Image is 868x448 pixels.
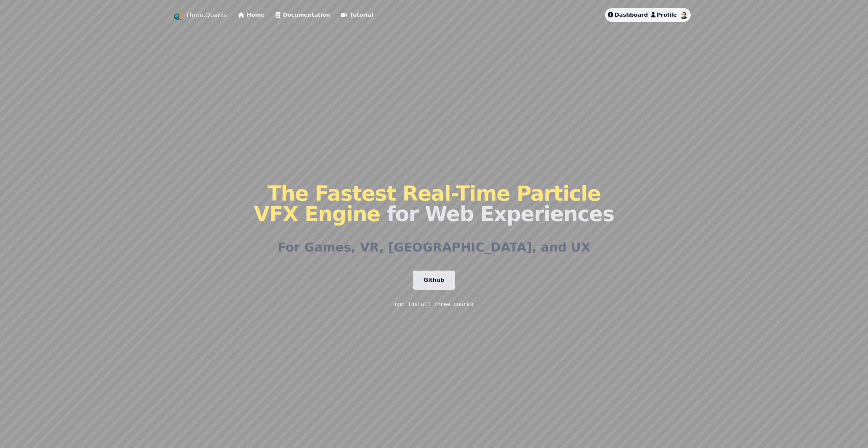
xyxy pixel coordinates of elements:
[680,11,688,19] img: andreas-stangnes profile image
[413,271,455,290] a: Github
[608,11,648,19] a: Dashboard
[395,302,473,308] code: npm install three.quarks
[186,10,227,20] a: Three.Quarks
[276,11,330,19] a: Documentation
[615,12,648,18] span: Dashboard
[657,12,677,18] span: Profile
[254,182,601,226] span: The Fastest Real-Time Particle VFX Engine
[341,11,373,19] a: Tutorial
[278,241,590,254] h2: For Games, VR, [GEOGRAPHIC_DATA], and UX
[238,11,265,19] a: Home
[254,183,614,224] h1: for Web Experiences
[651,11,677,19] a: Profile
